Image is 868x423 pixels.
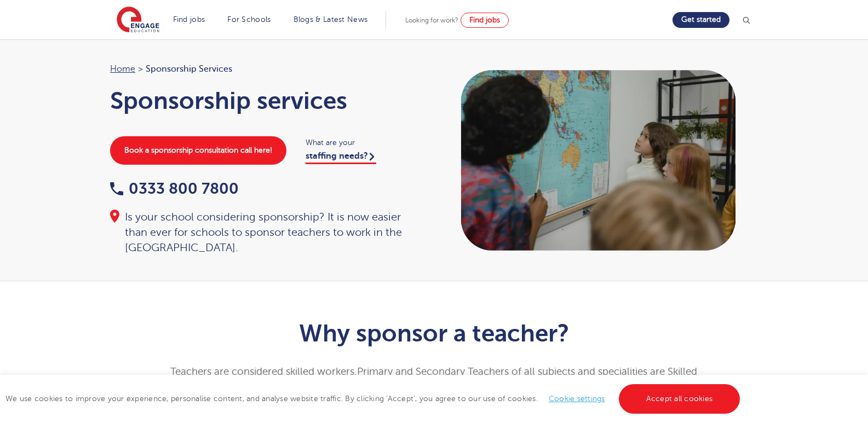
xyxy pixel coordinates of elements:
img: Engage Education [117,7,159,34]
a: 0333 800 7800 [110,180,239,197]
a: Get started [672,12,729,28]
b: Why sponsor a teacher? [299,320,569,347]
span: Sponsorship Services [146,62,232,76]
a: staffing needs? [306,151,376,164]
a: Home [110,64,135,74]
a: Book a sponsorship consultation call here! [110,136,286,165]
nav: breadcrumb [110,62,423,76]
span: Primary and Secondary Teachers of all subjects and specialities are Skilled Workers. E [181,366,697,394]
span: Find jobs [469,16,500,24]
a: Cookie settings [549,395,605,403]
span: What are your [306,136,423,149]
span: We use cookies to improve your experience, personalise content, and analyse website traffic. By c... [5,395,743,403]
a: Find jobs [173,15,205,24]
a: Blogs & Latest News [294,15,368,24]
span: > [138,64,143,74]
div: Is your school considering sponsorship? It is now easier than ever for schools to sponsor teacher... [110,210,423,256]
span: Teachers are considered skilled workers, [170,366,357,377]
a: Find jobs [461,13,509,28]
h1: Sponsorship services [110,87,423,114]
span: Looking for work? [405,16,458,24]
a: Accept all cookies [619,384,740,414]
a: For Schools [227,15,271,24]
